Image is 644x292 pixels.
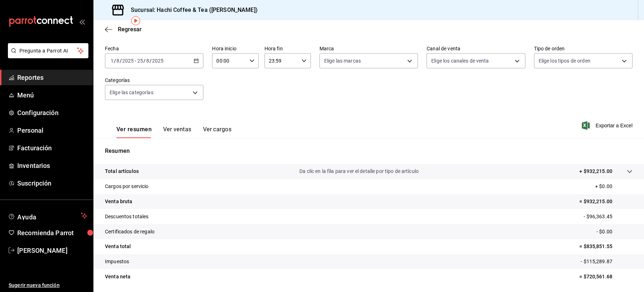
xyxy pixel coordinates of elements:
[579,198,632,205] p: = $932,215.00
[146,58,149,64] input: --
[105,46,203,51] label: Fecha
[17,211,78,220] span: Ayuda
[17,90,87,100] span: Menú
[143,58,146,64] span: /
[579,243,632,250] p: = $835,851.55
[539,57,590,64] span: Elige los tipos de orden
[427,46,525,51] label: Canal de venta
[319,46,418,51] label: Marca
[17,178,87,188] span: Suscripción
[120,58,122,64] span: /
[17,246,87,255] span: [PERSON_NAME]
[105,228,155,236] p: Certificados de regalo
[110,89,153,96] span: Elige las categorías
[264,46,311,51] label: Hora fin
[105,26,142,33] button: Regresar
[581,258,632,265] p: - $115,289.87
[131,16,140,25] img: Tooltip marker
[17,73,87,82] span: Reportes
[584,213,632,220] p: - $96,363.45
[583,121,632,130] button: Exportar a Excel
[149,58,152,64] span: /
[17,228,87,238] span: Recomienda Parrot
[534,46,632,51] label: Tipo de orden
[203,126,232,138] button: Ver cargos
[105,273,130,280] p: Venta neta
[212,46,258,51] label: Hora inicio
[122,58,134,64] input: ----
[137,58,143,64] input: --
[579,168,612,175] p: + $932,215.00
[105,198,132,205] p: Venta bruta
[125,6,258,14] h3: Sucursal: Hachi Coffee & Tea ([PERSON_NAME])
[5,52,88,60] a: Pregunta a Parrot AI
[116,126,231,138] div: navigation tabs
[114,58,116,64] span: /
[8,43,88,58] button: Pregunta a Parrot AI
[116,58,120,64] input: --
[19,47,77,55] span: Pregunta a Parrot AI
[17,126,87,135] span: Personal
[105,213,148,220] p: Descuentos totales
[105,243,131,250] p: Venta total
[597,228,632,236] p: - $0.00
[17,143,87,153] span: Facturación
[110,58,114,64] input: --
[163,126,192,138] button: Ver ventas
[17,108,87,118] span: Configuración
[431,57,489,64] span: Elige los canales de venta
[152,58,164,64] input: ----
[105,168,139,175] p: Total artículos
[324,57,361,64] span: Elige las marcas
[105,78,203,83] label: Categorías
[116,126,152,138] button: Ver resumen
[118,26,142,33] span: Regresar
[105,258,129,265] p: Impuestos
[595,183,632,190] p: + $0.00
[105,183,149,190] p: Cargos por servicio
[135,58,136,64] span: -
[579,273,632,280] p: = $720,561.68
[17,161,87,170] span: Inventarios
[299,168,419,175] p: Da clic en la fila para ver el detalle por tipo de artículo
[9,282,87,289] span: Sugerir nueva función
[79,19,85,24] button: open_drawer_menu
[105,147,632,155] p: Resumen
